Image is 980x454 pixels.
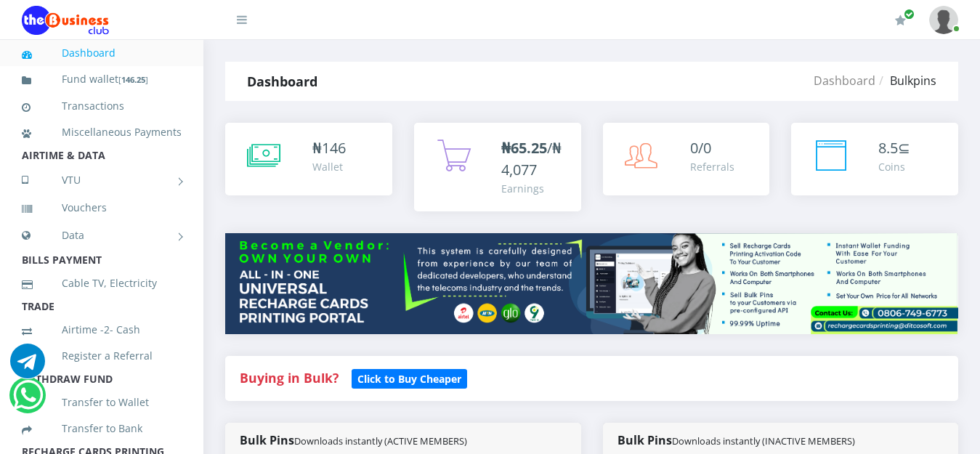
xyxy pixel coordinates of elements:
[22,412,182,445] a: Transfer to Bank
[247,73,317,90] strong: Dashboard
[22,62,182,97] a: Fund wallet[146.25]
[312,137,346,159] div: ₦
[814,73,875,89] a: Dashboard
[22,191,182,224] a: Vouchers
[22,6,109,35] img: Logo
[312,159,346,174] div: Wallet
[10,354,45,378] a: Chat for support
[22,89,182,123] a: Transactions
[22,386,182,419] a: Transfer to Wallet
[13,389,43,413] a: Chat for support
[225,233,958,333] img: multitenant_rcp.png
[240,432,467,448] strong: Bulk Pins
[617,432,855,448] strong: Bulk Pins
[878,138,898,158] span: 8.5
[501,181,567,196] div: Earnings
[357,372,461,386] b: Click to Buy Cheaper
[672,434,855,447] small: Downloads instantly (INACTIVE MEMBERS)
[294,434,467,447] small: Downloads instantly (ACTIVE MEMBERS)
[904,9,915,20] span: Renew/Upgrade Subscription
[878,159,910,174] div: Coins
[690,159,734,174] div: Referrals
[225,123,392,195] a: ₦146 Wallet
[22,267,182,300] a: Cable TV, Electricity
[875,72,936,89] li: Bulkpins
[121,74,145,85] b: 146.25
[929,6,958,34] img: User
[22,339,182,373] a: Register a Referral
[878,137,910,159] div: ⊆
[22,217,182,254] a: Data
[240,369,339,386] strong: Buying in Bulk?
[22,313,182,346] a: Airtime -2- Cash
[22,162,182,198] a: VTU
[352,369,467,386] a: Click to Buy Cheaper
[22,36,182,70] a: Dashboard
[501,138,562,179] span: /₦4,077
[414,123,581,211] a: ₦65.25/₦4,077 Earnings
[690,138,711,158] span: 0/0
[603,123,770,195] a: 0/0 Referrals
[118,74,148,85] small: [ ]
[322,138,346,158] span: 146
[22,115,182,149] a: Miscellaneous Payments
[501,138,547,158] b: ₦65.25
[895,15,906,26] i: Renew/Upgrade Subscription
